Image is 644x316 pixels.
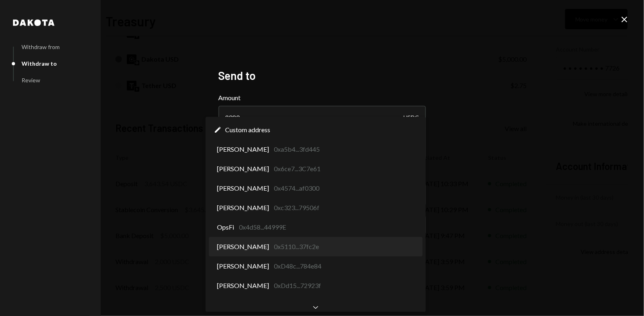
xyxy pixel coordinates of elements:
span: [PERSON_NAME] [217,261,269,271]
div: Review [22,77,40,84]
h2: Send to [219,68,426,84]
span: OpsFi [217,222,234,232]
label: Amount [219,93,426,103]
div: 0x6ce7...3C7e61 [274,164,321,174]
span: Gozie [217,300,234,310]
div: USDC [404,106,419,129]
div: Withdraw from [22,43,60,50]
span: [PERSON_NAME] [217,203,269,213]
div: 0xD48c...784e84 [274,261,321,271]
span: [PERSON_NAME] [217,183,269,193]
span: [PERSON_NAME] [217,281,269,290]
div: 0x4d58...44999E [239,222,286,232]
div: 0xc323...79506f [274,203,319,213]
div: 0x4574...af0300 [274,183,319,193]
div: 0xeeae...40d5e0 [239,300,284,310]
span: [PERSON_NAME] [217,144,269,154]
input: Enter amount [219,106,426,129]
div: Withdraw to [22,60,57,67]
div: 0xa5b4...3fd445 [274,144,320,154]
span: [PERSON_NAME] [217,242,269,252]
div: 0xDd15...72923f [274,281,321,290]
span: [PERSON_NAME] [217,164,269,174]
div: 0x5110...37fc2e [274,242,319,252]
span: Custom address [225,125,270,135]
